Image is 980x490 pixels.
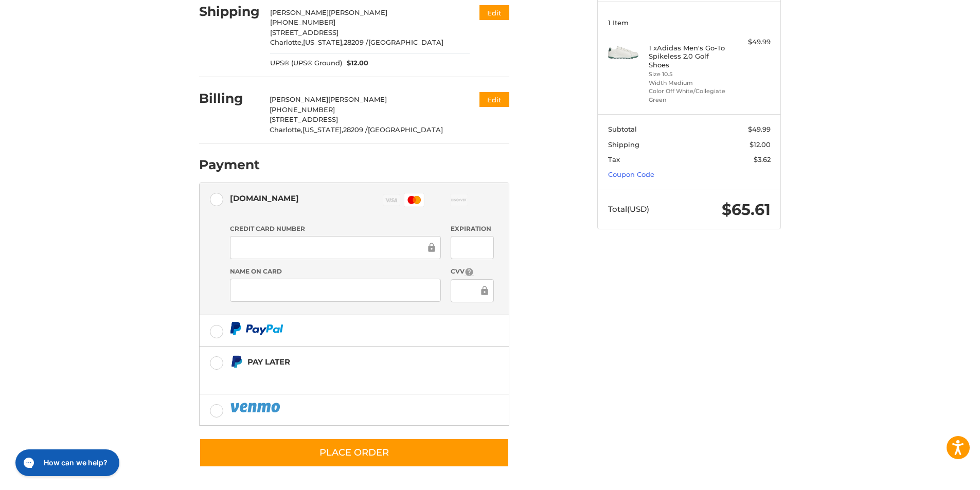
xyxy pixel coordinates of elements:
span: Charlotte, [270,38,303,46]
iframe: Gorgias live chat messenger [10,446,122,480]
label: Name on Card [230,267,441,276]
a: Coupon Code [608,170,654,178]
span: [GEOGRAPHIC_DATA] [368,38,443,46]
li: Width Medium [649,79,727,87]
h4: 1 x Adidas Men's Go-To Spikeless 2.0 Golf Shoes [649,44,727,69]
span: Shipping [608,140,639,149]
button: Place Order [199,438,509,467]
div: [DOMAIN_NAME] [230,190,299,207]
span: [PHONE_NUMBER] [270,18,335,26]
span: UPS® (UPS® Ground) [270,58,342,68]
span: [US_STATE], [303,38,344,46]
span: [GEOGRAPHIC_DATA] [368,125,443,134]
img: PayPal icon [230,401,282,414]
h3: 1 Item [608,19,771,27]
span: $65.61 [722,200,771,219]
li: Color Off White/Collegiate Green [649,87,727,104]
span: 28209 / [344,38,368,46]
button: Edit [479,5,509,20]
span: Subtotal [608,125,637,133]
h2: Payment [199,157,260,173]
span: [PERSON_NAME] [270,8,329,16]
span: 28209 / [343,125,368,134]
li: Size 10.5 [649,70,727,79]
span: Total (USD) [608,204,649,214]
span: [STREET_ADDRESS] [270,28,338,37]
span: Tax [608,155,620,164]
label: CVV [451,267,493,277]
span: [PHONE_NUMBER] [270,105,335,114]
button: Edit [479,92,509,107]
img: PayPal icon [230,322,283,335]
span: [PERSON_NAME] [328,95,387,103]
h2: Shipping [199,4,260,20]
span: [PERSON_NAME] [329,8,387,16]
span: $3.62 [754,155,771,164]
span: Charlotte, [270,125,302,134]
span: [PERSON_NAME] [270,95,328,103]
span: $49.99 [748,125,771,133]
iframe: PayPal Message 1 [230,372,445,382]
span: $12.00 [750,140,771,149]
div: $49.99 [730,37,771,47]
div: Pay Later [247,353,444,370]
img: Pay Later icon [230,355,243,368]
span: [STREET_ADDRESS] [270,115,338,123]
span: [US_STATE], [302,125,343,134]
label: Expiration [451,224,493,233]
label: Credit Card Number [230,224,441,233]
h2: Billing [199,90,259,106]
span: $12.00 [342,58,369,68]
